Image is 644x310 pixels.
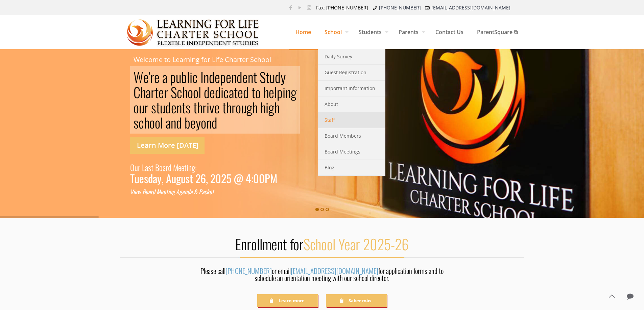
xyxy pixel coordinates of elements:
div: e [171,100,176,115]
div: e [135,188,137,196]
a: Learning for Life Charter School [127,15,260,49]
div: M [157,188,161,196]
div: i [190,69,192,85]
div: I [200,69,204,85]
span: Important Information [325,84,375,93]
div: M [173,161,178,174]
div: d [176,115,182,130]
div: t [151,161,153,174]
div: n [285,85,291,100]
div: t [253,69,257,85]
a: Contact Us [429,15,470,49]
div: e [154,69,160,85]
span: Home [289,22,318,42]
div: d [187,188,190,196]
div: h [140,85,146,100]
div: e [238,85,243,100]
div: l [160,115,163,130]
div: a [148,188,150,196]
div: g [291,85,296,100]
div: r [202,100,207,115]
a: Back to top icon [604,289,619,303]
a: Staff [318,112,385,128]
div: 2 [221,174,226,182]
div: l [198,85,201,100]
div: t [156,100,160,115]
div: n [185,188,187,196]
div: s [134,115,139,130]
div: i [168,188,169,196]
div: a [190,188,192,196]
a: Learn More [DATE] [130,137,205,154]
div: @ [234,174,243,182]
div: e [215,69,220,85]
div: d [209,69,215,85]
div: a [146,85,151,100]
a: Parents [392,15,429,49]
h2: Enrollment for [120,235,524,253]
div: g [179,188,182,196]
div: e [163,188,166,196]
div: o [188,85,193,100]
div: a [166,115,171,130]
div: u [171,174,176,182]
div: y [281,69,286,85]
div: u [176,69,181,85]
div: a [163,161,166,174]
div: 0 [253,174,259,182]
div: , [162,174,164,182]
div: c [223,85,229,100]
div: t [166,188,168,196]
i: phone [372,4,378,11]
div: i [266,100,268,115]
div: e [269,85,274,100]
div: s [186,100,191,115]
div: i [283,85,285,100]
div: o [149,115,155,130]
a: Learn more [257,294,318,307]
div: B [142,188,145,196]
a: Instagram icon [306,4,313,11]
div: b [185,115,190,130]
div: d [148,174,153,182]
a: Guest Registration [318,65,385,81]
div: h [252,100,258,115]
div: h [144,115,149,130]
div: , [206,174,208,182]
span: Parents [392,22,429,42]
div: A [166,174,171,182]
a: [PHONE_NUMBER] [379,4,421,11]
div: 6 [200,174,206,182]
div: b [181,69,187,85]
div: e [139,174,144,182]
div: t [222,100,226,115]
a: [EMAIL_ADDRESS][DOMAIN_NAME] [291,265,378,276]
div: t [193,100,197,115]
div: o [193,85,198,100]
div: s [151,100,156,115]
rs-layer: Welcome to Learning for Life Charter School [134,56,271,63]
div: r [138,161,140,174]
div: d [165,100,171,115]
div: n [169,188,172,196]
div: t [234,85,238,100]
div: e [209,188,212,196]
div: r [144,100,148,115]
div: A [176,188,179,196]
a: Facebook icon [287,4,294,11]
div: o [255,85,261,100]
div: u [160,100,165,115]
a: Important Information [318,81,385,96]
div: : [195,161,197,174]
div: a [153,174,157,182]
div: r [151,85,155,100]
div: o [155,115,160,130]
div: d [212,115,217,130]
div: c [139,115,144,130]
div: : [251,174,253,182]
div: n [204,69,209,85]
div: u [241,100,246,115]
div: h [197,100,202,115]
i: mail [424,4,431,11]
div: C [134,85,140,100]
